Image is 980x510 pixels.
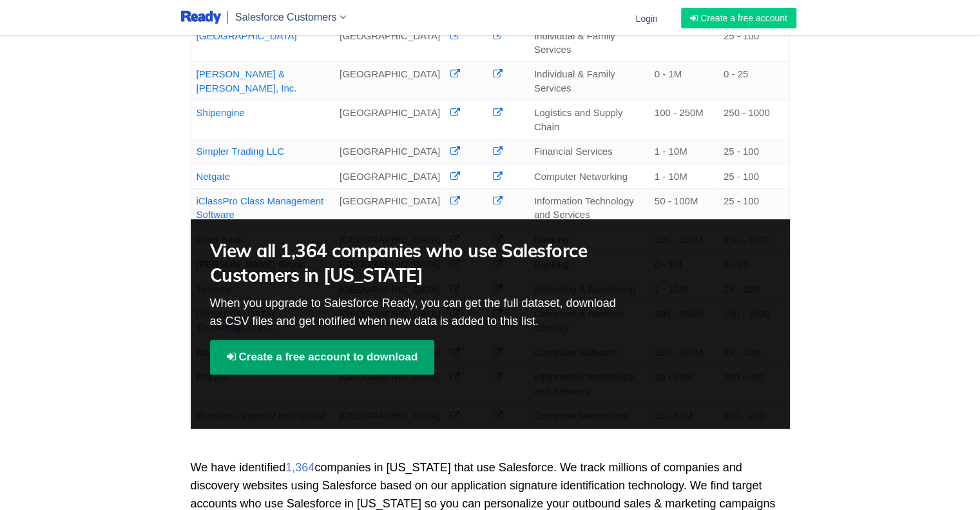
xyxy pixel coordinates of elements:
td: 250 - 1000 [718,101,789,139]
a: [GEOGRAPHIC_DATA] [197,30,297,41]
strong: 1,364 [285,461,314,474]
td: Individual & Family Services [529,62,649,101]
td: [GEOGRAPHIC_DATA] [334,62,445,101]
a: iClassPro Class Management Software [197,195,324,220]
td: 0 - 25 [718,62,789,101]
img: logo [181,10,222,26]
td: 1 - 10M [649,164,718,188]
td: Computer Networking [529,164,649,188]
a: [PERSON_NAME] & [PERSON_NAME], Inc. [197,68,297,93]
td: 25 - 100 [718,188,789,227]
td: 25 - 100 [718,23,789,62]
td: 100 - 250M [649,101,718,139]
a: Login [628,2,665,35]
td: [GEOGRAPHIC_DATA] [334,101,445,139]
td: 50 - 100M [649,188,718,227]
a: Create a free account [681,8,796,28]
a: Netgate [197,171,231,182]
td: 1 - 10M [649,139,718,164]
td: 25 - 100 [718,164,789,188]
td: Information Technology and Services [529,188,649,227]
a: Shipengine [197,107,245,118]
td: Financial Services [529,139,649,164]
h2: View all 1,364 companies who use Salesforce Customers in [US_STATE] [210,239,669,288]
a: Simpler Trading LLC [197,146,285,157]
a: Create a free account to download [210,340,435,375]
td: Individual & Family Services [529,23,649,62]
td: 25 - 100 [718,139,789,164]
td: [GEOGRAPHIC_DATA] [334,164,445,188]
td: [GEOGRAPHIC_DATA] [334,139,445,164]
td: 0 - 1M [649,62,718,101]
td: [GEOGRAPHIC_DATA] [334,188,445,227]
td: [GEOGRAPHIC_DATA] [334,23,445,62]
td: Logistics and Supply Chain [529,101,649,139]
span: Salesforce Customers [235,12,336,23]
span: Login [635,14,657,24]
